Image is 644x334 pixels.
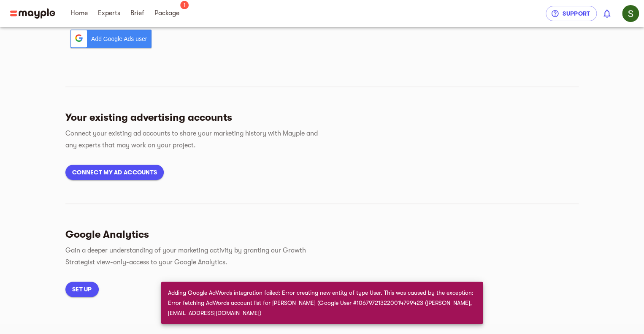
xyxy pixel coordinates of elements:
[154,8,179,18] span: Package
[180,1,189,9] span: 1
[65,165,164,180] button: Connect my ad accounts
[168,284,476,321] div: Adding Google AdWords integration failed: Error creating new entity of type User. This was caused...
[70,30,152,48] button: Add Google Ads user
[552,8,590,19] span: Support
[65,244,322,268] h6: Gain a deeper understanding of your marketing activity by granting our Growth Strategist view-onl...
[597,3,617,24] button: show 0 new notifications
[130,8,144,18] span: Brief
[91,31,151,46] span: Add Google Ads user
[72,167,157,177] span: Connect my ad accounts
[622,5,639,22] img: rwAumiyqSJyNbvUoMhLC
[65,111,579,124] h5: Your existing advertising accounts
[65,282,99,297] button: Set up
[65,228,579,241] h5: Google Analytics
[65,128,322,151] h6: Connect your existing ad accounts to share your marketing history with Mayple and any experts tha...
[70,8,88,18] span: Home
[72,284,92,294] span: Set up
[546,6,597,21] button: Support
[10,8,55,19] img: Main logo
[98,8,120,18] span: Experts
